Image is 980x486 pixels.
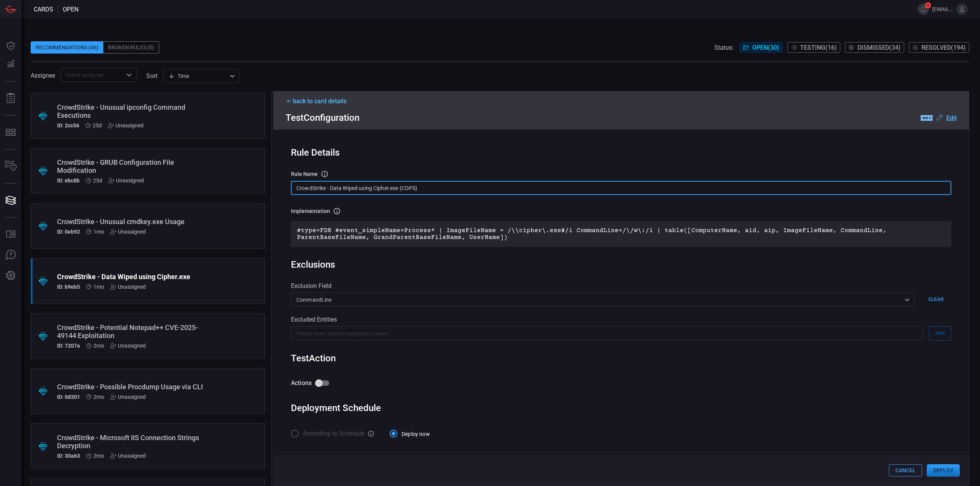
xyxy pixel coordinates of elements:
button: Open [124,70,134,80]
button: Dismissed(34) [845,42,904,53]
span: Jul 20, 2025 12:42 AM [93,229,104,235]
button: Rule Catalog [2,225,20,244]
div: Unassigned [110,343,146,349]
h5: ID: 0eb92 [57,229,80,235]
input: Rule name [291,181,951,195]
h5: ID: 30a63 [57,453,80,459]
div: Recommendations (46) [31,41,103,54]
h5: ID: ebc8b [57,177,80,184]
button: MITRE - Detection Posture [2,123,20,141]
div: Rule Details [291,147,951,158]
div: CrowdStrike - Unusual cmdkey.exe Usage [57,218,210,226]
div: Broken Rules (0) [103,41,159,54]
span: Jul 05, 2025 11:47 PM [93,343,104,349]
span: Resolved ( 194 ) [921,44,966,51]
span: Dismissed ( 34 ) [857,44,901,51]
span: Open ( 30 ) [752,44,779,51]
div: Excluded Entities [291,316,951,323]
div: Exclusion Field [291,282,951,289]
h3: Implementation [291,208,330,214]
input: Please enter comma separated values [291,326,923,340]
div: CrowdStrike - Potential Notepad++ CVE-2025-49144 Exploitation [57,323,210,340]
button: Cards [2,191,20,210]
span: Assignee [31,72,55,79]
span: Deploy now [402,430,430,438]
div: Unassigned [108,177,144,184]
button: Resolved(194) [909,42,969,53]
div: Unassigned [108,122,144,128]
h5: ID: b9eb5 [57,284,80,290]
button: Deploy [927,464,960,476]
p: #type=FDR #event_simpleName=Process* | ImageFileName = /\\cipher\.exe$/i CommandLine=/\/w\:/i | t... [297,227,945,241]
div: CrowdStrike - Unusual ipconfig Command Executions [57,103,210,119]
input: Select assignee [63,70,122,80]
div: Deployment Schedule [291,403,951,413]
span: Status: [714,44,733,51]
span: Jul 27, 2025 3:14 AM [93,177,102,184]
button: Preferences [2,267,20,285]
span: Jul 20, 2025 12:42 AM [93,284,104,290]
span: [EMAIL_ADDRESS][DOMAIN_NAME] [932,6,953,12]
div: Exclusions [291,259,335,270]
div: Unassigned [110,394,146,400]
button: Reports [2,89,20,107]
div: Test Configuration [286,112,957,123]
button: Ask Us A Question [2,246,20,264]
h3: rule Name [291,171,318,177]
div: back to card details [286,98,957,105]
span: Cards [34,6,53,13]
span: Jul 27, 2025 3:14 AM [93,122,102,128]
u: Edit [946,114,957,122]
span: Testing ( 16 ) [800,44,837,51]
h5: ID: 2cc56 [57,122,79,128]
div: CrowdStrike - Possible Procdump Usage via CLI [57,383,210,391]
div: Unassigned [110,284,146,290]
div: CommandLine [291,293,915,307]
div: Time [168,72,227,80]
h5: ID: 0d301 [57,394,80,400]
button: Detections [2,55,20,73]
div: Unassigned [110,453,146,459]
span: Actions [291,379,312,388]
div: Test Action [291,353,951,364]
span: open [63,6,78,13]
button: Testing(16) [787,42,840,53]
div: CrowdStrike - Microsoft IIS Connection Strings Decryption [57,434,210,450]
span: 6 [925,2,931,8]
div: CrowdStrike - Data Wiped using Cipher.exe [57,273,210,281]
button: Cancel [889,464,922,476]
div: CrowdStrike - GRUB Configuration File Modification [57,158,210,174]
span: According to Schedule [303,429,364,438]
button: Inventory [2,157,20,176]
label: sort [146,72,157,80]
h5: ID: 7207a [57,343,80,349]
button: Clear [921,293,951,307]
span: Jul 05, 2025 11:47 PM [93,394,104,400]
button: Dashboard [2,37,20,55]
button: 6 [918,3,929,15]
span: Jun 28, 2025 11:17 PM [93,453,104,459]
button: Open(30) [740,42,783,53]
div: Unassigned [110,229,146,235]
